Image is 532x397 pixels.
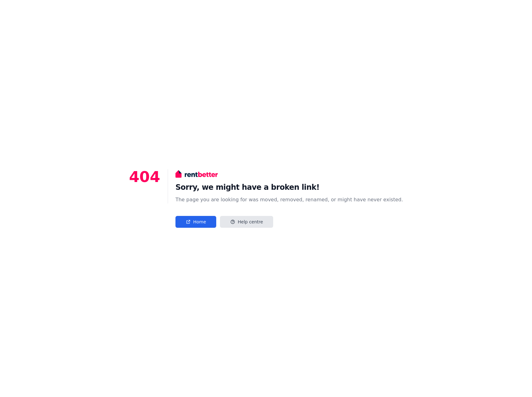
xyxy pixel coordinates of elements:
p: 404 [129,169,160,228]
div: The page you are looking for was moved, removed, renamed, or might have never existed. [175,196,403,203]
a: Help centre [220,216,273,228]
img: RentBetter logo [175,169,218,179]
h1: Sorry, we might have a broken link! [175,182,403,192]
a: Home [175,216,216,228]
